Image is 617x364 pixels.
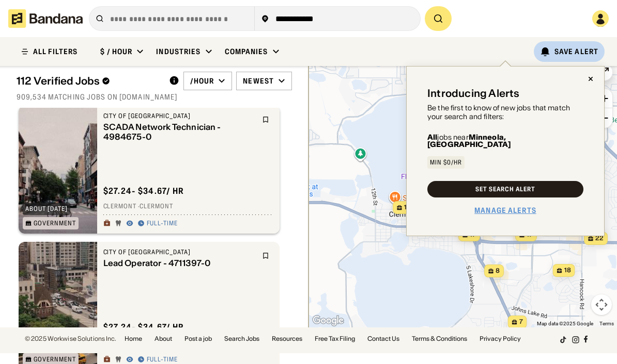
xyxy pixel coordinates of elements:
div: 112 Verified Jobs [17,75,161,87]
a: About [155,336,172,342]
div: Full-time [147,220,178,228]
div: Clermont · Clermont [103,203,274,211]
a: Terms & Conditions [412,336,467,342]
div: grid [17,108,292,364]
div: Be the first to know of new jobs that match your search and filters: [427,104,583,121]
div: Save Alert [554,47,598,56]
a: Privacy Policy [480,336,521,342]
button: Map camera controls [591,294,612,315]
a: Terms (opens in new tab) [599,321,614,326]
span: 8 [496,267,500,275]
div: City of [GEOGRAPHIC_DATA] [103,112,256,120]
div: about [DATE] [25,206,68,212]
img: Google [311,314,345,327]
div: Full-time [147,356,178,364]
div: jobs near [427,134,583,148]
div: Min $0/hr [430,159,462,166]
img: Bandana logotype [8,9,83,28]
b: Minneola, [GEOGRAPHIC_DATA] [427,133,511,149]
div: City of [GEOGRAPHIC_DATA] [103,248,256,256]
div: /hour [190,76,214,86]
div: Newest [243,76,274,86]
div: $ 27.24 - $34.67 / hr [103,186,184,196]
a: Manage Alerts [474,206,536,215]
div: Introducing Alerts [427,87,520,100]
div: Set Search Alert [475,186,535,192]
div: Companies [225,47,268,56]
span: 22 [595,234,604,243]
div: $ 27.24 - $34.67 / hr [103,322,184,333]
div: 909,534 matching jobs on [DOMAIN_NAME] [17,92,292,102]
span: Map data ©2025 Google [537,321,593,326]
b: All [427,133,437,142]
div: Government [34,356,76,362]
div: $ / hour [100,47,132,56]
a: Post a job [184,336,212,342]
div: © 2025 Workwise Solutions Inc. [25,336,116,342]
a: Open this area in Google Maps (opens a new window) [311,314,345,327]
div: Lead Operator - 4711397-0 [103,258,256,268]
span: 17 [404,203,410,212]
div: SCADA Network Technician - 4984675-0 [103,122,256,142]
span: 18 [564,266,570,275]
div: Government [34,220,76,226]
a: Free Tax Filing [315,336,355,342]
a: Contact Us [367,336,399,342]
div: ALL FILTERS [33,48,78,55]
a: Search Jobs [224,336,259,342]
div: Industries [156,47,200,56]
span: 7 [519,318,522,326]
a: Home [125,336,142,342]
a: Resources [272,336,302,342]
